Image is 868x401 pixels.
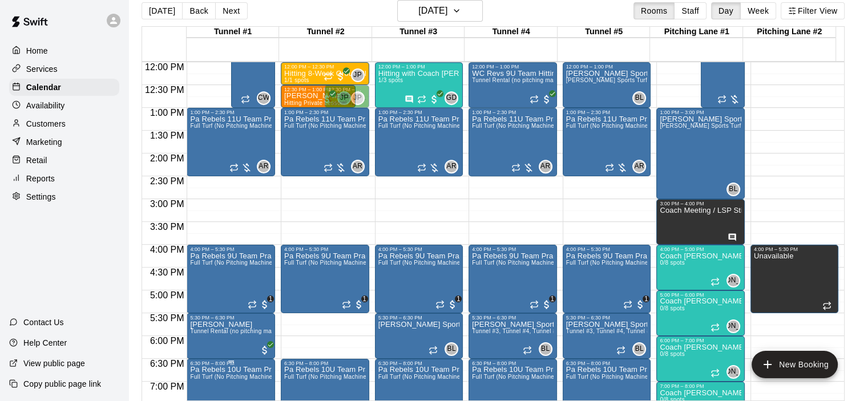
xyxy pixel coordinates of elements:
div: 6:30 PM – 8:00 PM [472,361,554,366]
div: Retail [9,152,119,169]
div: Services [9,60,119,78]
div: 1:00 PM – 2:30 PM: Pa Rebels 11U Team Practice [563,108,651,176]
span: All customers have paid [541,94,552,105]
span: 1:30 PM [147,131,187,140]
div: 12:30 PM – 1:00 PM [328,87,365,92]
span: AR [446,161,456,172]
span: Glenn Davis [449,91,458,105]
a: Reports [9,170,119,187]
p: Services [26,63,58,75]
div: 5:30 PM – 6:30 PM: Larkins Sports Turf Rental [563,313,651,359]
div: Pitching Lane #1 [650,27,743,38]
span: Recurring event [511,163,520,172]
div: 6:00 PM – 7:00 PM [660,338,741,343]
span: Recurring event [429,346,438,355]
span: Tunnel Rental (no pitching machine) [472,77,570,83]
span: 7:00 PM [147,382,187,391]
div: 12:30 PM – 1:00 PM [284,87,352,92]
button: [DATE] [142,2,183,19]
p: Calendar [26,82,61,93]
span: All customers have paid [335,71,346,82]
span: Full Turf (No Pitching Machines) [284,260,372,266]
h6: [DATE] [418,3,447,19]
div: Tunnel #3 [372,27,465,38]
a: Calendar [9,79,119,96]
p: Settings [26,191,56,202]
span: 5:30 PM [147,313,187,323]
span: 1 / 2 customers have paid [259,299,271,310]
span: [PERSON_NAME] [704,366,763,378]
span: Tunnel #3, Tunnel #4, Tunnel #5 [472,328,559,334]
div: Andrew Rodriguez [445,160,458,173]
button: Next [215,2,247,19]
div: 12:30 PM – 1:00 PM: Dylan Gustafson [281,85,356,108]
span: Andrew Rodriguez [543,160,552,173]
div: 1:00 PM – 2:30 PM: Pa Rebels 11U Team Practice [375,108,463,176]
span: Recurring event [530,95,539,104]
span: 4:00 PM [147,245,187,254]
div: 4:00 PM – 5:30 PM [754,246,835,252]
span: CW [258,92,270,104]
span: Recurring event [229,163,239,172]
span: [PERSON_NAME] [704,321,763,332]
span: JP [353,92,362,104]
span: Recurring event [623,300,632,309]
div: 4:00 PM – 5:30 PM: Pa Rebels 9U Team Practice [563,245,651,313]
div: 12:00 PM – 12:30 PM [284,64,366,70]
div: Andrew Rodriguez [539,160,552,173]
span: 1/1 spots filled [284,77,309,83]
div: Andrew Rodriguez [351,160,365,173]
div: Andrew Rodriguez [257,160,271,173]
div: 1:00 PM – 2:30 PM [284,110,366,115]
span: Recurring event [241,95,250,104]
span: Full Turf (No Pitching Machines) [566,123,653,129]
div: 12:00 PM – 12:30 PM: Hitting 8-Week Group Clinic with Coach Pinder (Private) [281,62,369,85]
div: 12:00 PM – 1:00 PM: Hitting with Coach Glenn Davis (10U-15U)(3 Player) [375,62,463,108]
p: View public page [23,358,85,369]
div: Billy Larkins [726,183,740,196]
span: Billy Larkins [543,342,552,356]
div: 4:00 PM – 5:30 PM [472,246,554,252]
span: Full Turf (No Pitching Machines) [566,260,653,266]
a: Marketing [9,133,119,151]
div: 4:00 PM – 5:30 PM: Unavailable [750,245,839,313]
div: 5:00 PM – 6:00 PM: Coach Oakes Power 5 Pitching Clinic [656,290,745,336]
div: 5:30 PM – 6:30 PM [378,315,460,321]
div: 4:00 PM – 5:30 PM [284,246,366,252]
span: Full Turf (No Pitching Machines) [190,374,277,380]
span: Recurring event [616,346,625,355]
div: 5:00 PM – 6:00 PM [660,292,741,298]
div: 6:30 PM – 8:00 PM [378,361,460,366]
span: All customers have paid [429,94,440,105]
p: Availability [26,100,65,111]
span: 3:30 PM [147,222,187,232]
div: 12:00 PM – 1:00 PM [472,64,554,70]
p: Customers [26,118,66,129]
span: 1 / 2 customers have paid [353,299,365,310]
span: Recurring event [417,163,426,172]
span: Full Turf (No Pitching Machines) [190,123,277,129]
div: Jerry Oakes [726,274,740,287]
a: Customers [9,115,119,132]
span: Jeff Pinder [356,68,365,82]
span: Full Turf (No Pitching Machines) [378,374,466,380]
span: 12:30 PM [142,85,187,95]
p: Marketing [26,136,62,148]
p: Retail [26,155,47,166]
p: Copy public page link [23,378,101,390]
div: 5:30 PM – 6:30 PM [472,315,554,321]
div: 4:00 PM – 5:00 PM [660,246,741,252]
button: Filter View [781,2,845,19]
div: 5:30 PM – 6:30 PM: Peter Giombetti [187,313,275,359]
span: Full Turf (No Pitching Machines) [190,260,277,266]
span: 1 / 2 customers have paid [447,299,458,310]
div: Billy Larkins [539,342,552,356]
div: 4:00 PM – 5:30 PM [566,246,648,252]
span: GD [446,92,457,104]
a: Availability [9,97,119,114]
button: Day [711,2,741,19]
div: Jerry Oakes [726,365,740,379]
